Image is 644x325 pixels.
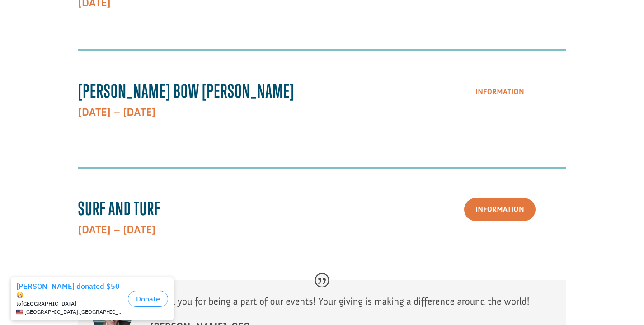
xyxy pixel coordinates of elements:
div: [PERSON_NAME] donated $50 [16,9,124,27]
span: [GEOGRAPHIC_DATA] , [GEOGRAPHIC_DATA] [24,36,124,42]
strong: [GEOGRAPHIC_DATA] [21,28,76,34]
p: Thank you for being a part of our events! Your giving is making a difference around the world! [150,294,553,319]
a: Information [464,80,536,104]
strong: [DATE] – [DATE] [78,223,156,236]
img: US.png [16,36,23,42]
strong: [DATE] – [DATE] [78,106,156,119]
div: to [16,28,124,34]
span: [PERSON_NAME] Bow [PERSON_NAME] [78,80,295,102]
img: emoji grinningFace [16,19,24,26]
button: Donate [128,18,168,34]
a: Information [464,198,536,221]
h3: Surf and Turf [78,198,309,224]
